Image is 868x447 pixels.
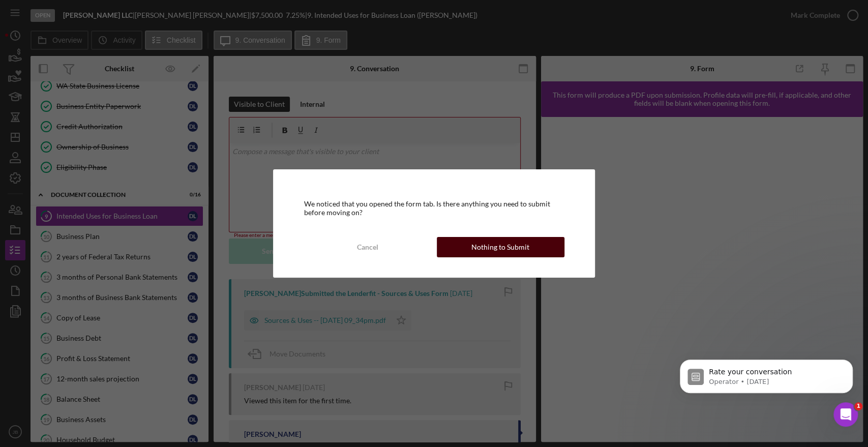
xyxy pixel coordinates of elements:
[471,237,529,257] div: Nothing to Submit
[854,402,862,410] span: 1
[437,237,564,257] button: Nothing to Submit
[833,402,858,427] iframe: Intercom live chat
[357,237,378,257] div: Cancel
[665,338,868,420] iframe: Intercom notifications message
[304,237,431,257] button: Cancel
[304,200,564,216] div: We noticed that you opened the form tab. Is there anything you need to submit before moving on?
